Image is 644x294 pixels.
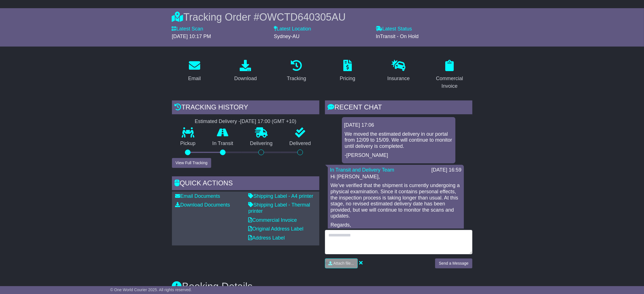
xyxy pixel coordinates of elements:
[248,193,313,199] a: Shipping Label - A4 printer
[376,34,418,39] span: InTransit - On Hold
[204,141,242,147] p: In Transit
[387,75,410,82] div: Insurance
[376,26,412,32] label: Latest Status
[248,202,310,214] a: Shipping Label - Thermal printer
[230,58,260,84] a: Download
[435,258,472,268] button: Send a Message
[345,131,453,150] p: We moved the estimated delivery in our portal from 12/09 to 15/09. We will continue to monitor un...
[175,193,220,199] a: Email Documents
[274,34,300,39] span: Sydney-AU
[172,100,319,116] div: Tracking history
[248,235,285,241] a: Address Label
[172,11,472,23] div: Tracking Order #
[283,58,310,84] a: Tracking
[331,222,461,234] p: Regards, Irinn
[345,152,453,159] p: -[PERSON_NAME]
[248,226,304,232] a: Original Address Label
[259,11,346,23] span: OWCTD640305AU
[340,75,355,82] div: Pricing
[336,58,359,84] a: Pricing
[325,100,472,116] div: RECENT CHAT
[331,174,461,180] p: Hi [PERSON_NAME],
[287,75,306,82] div: Tracking
[172,141,204,147] p: Pickup
[281,141,319,147] p: Delivered
[184,58,204,84] a: Email
[242,141,281,147] p: Delivering
[172,158,211,168] button: View Full Tracking
[172,26,203,32] label: Latest Scan
[384,58,413,84] a: Insurance
[344,122,453,128] div: [DATE] 17:06
[110,288,192,292] span: © One World Courier 2025. All rights reserved.
[172,176,319,192] div: Quick Actions
[234,75,257,82] div: Download
[248,217,297,223] a: Commercial Invoice
[172,119,319,125] div: Estimated Delivery -
[175,202,230,208] a: Download Documents
[330,167,394,173] a: In Transit and Delivery Team
[172,281,472,292] h3: Booking Details
[331,183,461,219] p: We’ve verified that the shipment is currently undergoing a physical examination. Since it contain...
[431,75,469,90] div: Commercial Invoice
[431,167,462,173] div: [DATE] 16:59
[274,26,311,32] label: Latest Location
[240,119,296,125] div: [DATE] 17:00 (GMT +10)
[427,58,472,92] a: Commercial Invoice
[188,75,201,82] div: Email
[172,34,211,39] span: [DATE] 10:17 PM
